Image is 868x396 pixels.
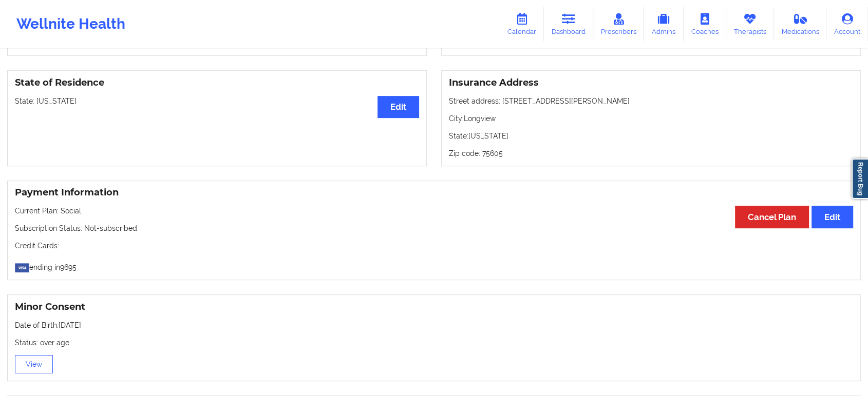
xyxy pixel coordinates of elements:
a: Medications [774,7,827,41]
button: Edit [378,96,419,118]
p: ending in 9695 [15,258,853,272]
p: Status: over age [15,338,853,348]
p: Credit Cards: [15,241,853,251]
a: Account [826,7,868,41]
h3: Payment Information [15,187,853,199]
a: Report Bug [852,159,868,199]
p: State: [US_STATE] [449,131,853,141]
button: Edit [812,206,853,228]
p: Subscription Status: Not-subscribed [15,223,853,233]
h3: Minor Consent [15,301,853,313]
p: Current Plan: Social [15,206,853,216]
a: Dashboard [544,7,593,41]
a: Coaches [684,7,726,41]
p: Date of Birth: [DATE] [15,320,853,330]
p: State: [US_STATE] [15,96,419,106]
h3: Insurance Address [449,77,853,89]
a: Calendar [500,7,544,41]
button: View [15,355,53,373]
button: Cancel Plan [735,206,809,228]
a: Prescribers [593,7,644,41]
p: City: Longview [449,113,853,124]
a: Admins [644,7,684,41]
h3: State of Residence [15,77,419,89]
p: Zip code: 75605 [449,148,853,159]
a: Therapists [726,7,774,41]
p: Street address: [STREET_ADDRESS][PERSON_NAME] [449,96,853,106]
